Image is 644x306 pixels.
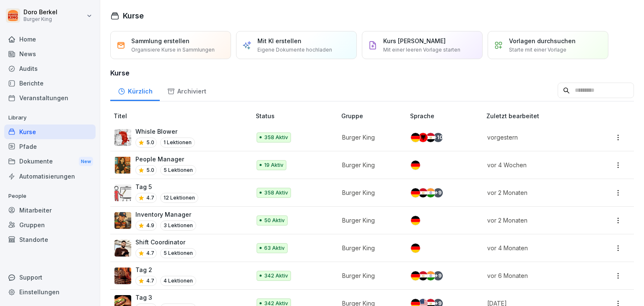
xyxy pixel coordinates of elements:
p: 4.7 [146,194,154,202]
p: 4 Lektionen [160,276,196,286]
img: de.svg [411,244,420,253]
p: Gruppe [341,112,407,120]
p: vorgestern [487,133,586,142]
p: 358 Aktiv [264,134,288,141]
a: Standorte [4,232,96,247]
img: xc3x9m9uz5qfs93t7kmvoxs4.png [114,157,131,174]
p: 19 Aktiv [264,161,283,169]
h1: Kurse [123,10,144,21]
a: Berichte [4,76,96,91]
img: o1h5p6rcnzw0lu1jns37xjxx.png [114,212,131,229]
img: in.svg [426,271,435,280]
p: Burger King [23,16,57,22]
div: + 9 [434,188,443,197]
p: Shift Coordinator [135,238,196,246]
p: vor 6 Monaten [487,271,586,280]
div: Dokumente [4,154,96,169]
p: Zuletzt bearbeitet [486,112,596,120]
img: de.svg [411,216,420,225]
img: de.svg [411,161,420,170]
p: vor 2 Monaten [487,216,586,225]
img: q4kvd0p412g56irxfxn6tm8s.png [114,240,131,257]
a: Automatisierungen [4,169,96,184]
p: 50 Aktiv [264,217,285,224]
p: Library [4,111,96,124]
p: People [4,189,96,203]
p: Titel [114,112,252,120]
a: Archiviert [160,80,213,101]
p: Burger King [342,244,397,252]
p: 358 Aktiv [264,189,288,197]
p: 12 Lektionen [160,193,198,203]
p: Eigene Dokumente hochladen [257,46,332,54]
p: Burger King [342,216,397,225]
a: DokumenteNew [4,154,96,169]
img: pmrbgy5h9teq70d1obsak43d.png [114,129,131,146]
img: de.svg [411,188,420,197]
p: 1 Lektionen [160,137,195,148]
p: 4.9 [146,222,154,229]
a: Einstellungen [4,285,96,299]
a: News [4,47,96,61]
a: Mitarbeiter [4,203,96,218]
div: Support [4,270,96,285]
a: Veranstaltungen [4,91,96,105]
p: Whisle Blower [135,127,195,136]
a: Kürzlich [110,80,160,101]
p: Burger King [342,133,397,142]
p: vor 4 Monaten [487,244,586,252]
a: Gruppen [4,218,96,232]
img: de.svg [411,133,420,142]
div: + 10 [434,133,443,142]
div: + 9 [434,271,443,280]
p: Burger King [342,161,397,169]
p: Tag 2 [135,265,196,274]
p: 3 Lektionen [160,220,196,231]
h3: Kurse [110,68,634,78]
img: eg.svg [426,133,435,142]
p: Sprache [410,112,483,120]
p: Tag 3 [135,293,196,302]
img: al.svg [418,133,428,142]
div: New [79,157,93,166]
img: vy1vuzxsdwx3e5y1d1ft51l0.png [114,184,131,201]
p: Vorlagen durchsuchen [509,36,576,45]
p: 4.7 [146,277,154,285]
p: 4.7 [146,249,154,257]
img: in.svg [426,188,435,197]
p: 5.0 [146,139,154,146]
p: vor 4 Wochen [487,161,586,169]
img: eg.svg [418,271,428,280]
p: Status [256,112,338,120]
p: Burger King [342,271,397,280]
p: Doro Berkel [23,9,57,16]
p: 5 Lektionen [160,165,196,175]
a: Pfade [4,139,96,154]
p: vor 2 Monaten [487,188,586,197]
p: Starte mit einer Vorlage [509,46,566,54]
p: Mit KI erstellen [257,36,301,45]
p: 342 Aktiv [264,272,288,280]
p: Sammlung erstellen [131,36,190,45]
a: Audits [4,61,96,76]
p: 5.0 [146,166,154,174]
p: 63 Aktiv [264,244,285,252]
p: Tag 5 [135,182,198,191]
a: Home [4,32,96,47]
img: de.svg [411,271,420,280]
p: Mit einer leeren Vorlage starten [383,46,460,54]
a: Kurse [4,124,96,139]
